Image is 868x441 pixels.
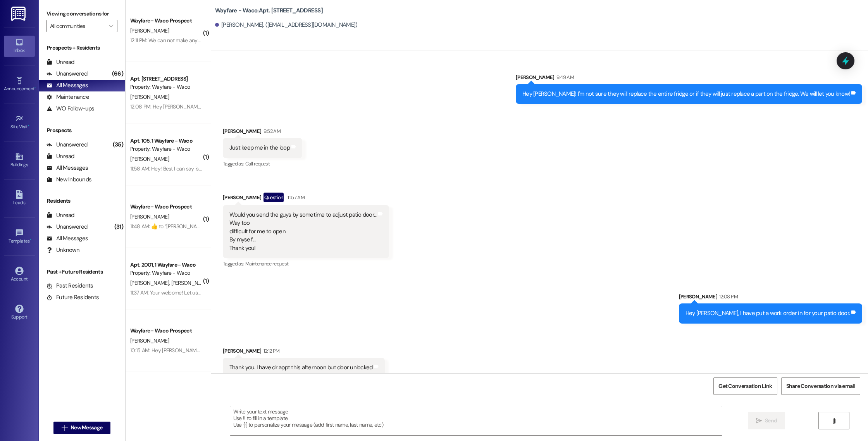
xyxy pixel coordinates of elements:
[28,123,29,128] span: •
[555,73,574,81] div: 9:49 AM
[223,347,385,358] div: [PERSON_NAME]
[718,382,772,390] span: Get Conversation Link
[516,73,862,84] div: [PERSON_NAME]
[71,424,102,432] span: New Message
[229,144,290,152] div: Just keep me in the loop
[46,234,88,243] div: All Messages
[262,127,281,135] div: 9:52 AM
[46,58,74,66] div: Unread
[223,127,302,138] div: [PERSON_NAME]
[46,293,99,301] div: Future Residents
[215,21,358,29] div: [PERSON_NAME]. ([EMAIL_ADDRESS][DOMAIN_NAME])
[223,193,389,205] div: [PERSON_NAME]
[130,37,377,44] div: 12:11 PM: We can not make any commitments until we sell our house. We are still interested but ha...
[130,223,658,230] div: 11:48 AM: ​👍​ to “ [PERSON_NAME] (Wayfare - Waco): Hey [PERSON_NAME]! We are still waiting for th...
[50,20,105,32] input: All communities
[46,211,74,219] div: Unread
[46,93,89,101] div: Maintenance
[62,425,67,431] i: 
[46,282,93,290] div: Past Residents
[46,223,88,231] div: Unanswered
[130,27,169,34] span: [PERSON_NAME]
[112,221,125,233] div: (31)
[262,347,280,355] div: 12:12 PM
[679,293,863,303] div: [PERSON_NAME]
[130,289,259,296] div: 11:37 AM: Your welcome! Let us know if you need anything.
[223,158,302,169] div: Tagged as:
[130,93,169,100] span: [PERSON_NAME]
[39,44,125,52] div: Prospects + Residents
[245,160,270,167] span: Call request
[130,347,433,354] div: 10:15 AM: Hey [PERSON_NAME], we sent your new lease agreement over to be E-signed. Please let me ...
[229,363,373,372] div: Thank you. I have dr appt this afternoon but door unlocked
[34,85,36,90] span: •
[130,17,202,25] div: Wayfare - Waco Prospect
[46,246,79,254] div: Unknown
[130,75,202,83] div: Apt. [STREET_ADDRESS]
[39,126,125,134] div: Prospects
[786,382,855,390] span: Share Conversation via email
[130,103,305,110] div: 12:08 PM: Hey [PERSON_NAME], I have put a work order in for your patio door.
[46,8,117,20] label: Viewing conversations for
[130,337,169,344] span: [PERSON_NAME]
[46,105,94,113] div: WO Follow-ups
[46,152,74,160] div: Unread
[130,269,202,277] div: Property: Wayfare - Waco
[130,279,171,286] span: [PERSON_NAME]
[245,260,289,267] span: Maintenance request
[130,385,202,393] div: Apt. [STREET_ADDRESS]
[263,193,284,202] div: Question
[215,7,323,15] b: Wayfare - Waco: Apt. [STREET_ADDRESS]
[223,258,389,269] div: Tagged as:
[30,237,31,243] span: •
[39,197,125,205] div: Residents
[717,293,738,301] div: 12:08 PM
[39,268,125,276] div: Past + Future Residents
[46,81,88,90] div: All Messages
[110,68,125,80] div: (66)
[130,145,202,153] div: Property: Wayfare - Waco
[171,279,210,286] span: [PERSON_NAME]
[229,211,377,252] div: Would you send the guys by sometime to adjust patio door... Way too difficult for me to open By m...
[130,83,202,91] div: Property: Wayfare - Waco
[46,164,88,172] div: All Messages
[130,165,524,172] div: 11:58 AM: Hey! Best I can say is [DATE]. The [DEMOGRAPHIC_DATA] that runs this job site pays us o...
[46,70,88,78] div: Unanswered
[522,90,850,98] div: Hey [PERSON_NAME]! I'm not sure they will replace the entire fridge or if they will just replace ...
[11,7,27,21] img: ResiDesk Logo
[46,176,91,184] div: New Inbounds
[831,418,837,424] i: 
[756,418,762,424] i: 
[130,213,169,220] span: [PERSON_NAME]
[286,193,305,202] div: 11:57 AM
[111,139,125,151] div: (35)
[130,203,202,211] div: Wayfare - Waco Prospect
[130,327,202,335] div: Wayfare - Waco Prospect
[685,309,850,317] div: Hey [PERSON_NAME], I have put a work order in for your patio door.
[130,155,169,162] span: [PERSON_NAME]
[109,23,113,29] i: 
[46,141,88,149] div: Unanswered
[765,417,777,425] span: Send
[130,261,202,269] div: Apt. 2001, 1 Wayfare - Waco
[130,137,202,145] div: Apt. 105, 1 Wayfare - Waco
